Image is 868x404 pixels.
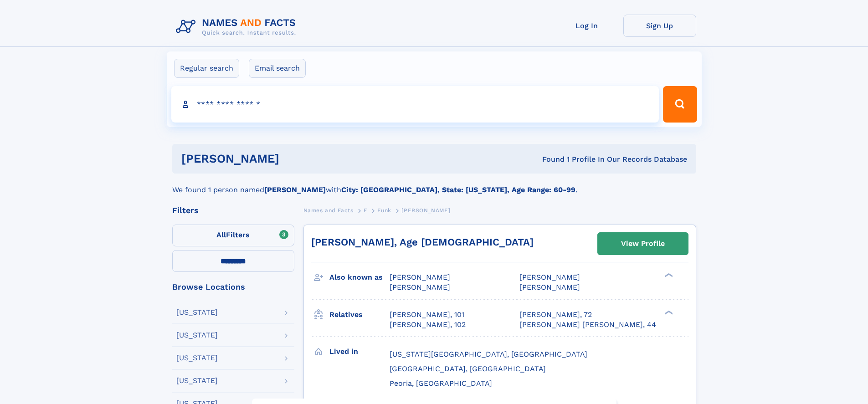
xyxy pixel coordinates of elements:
[172,283,294,291] div: Browse Locations
[519,320,656,330] a: [PERSON_NAME] [PERSON_NAME], 44
[329,270,390,285] h3: Also known as
[377,207,391,214] span: Funk
[303,205,354,216] a: Names and Facts
[401,207,450,214] span: [PERSON_NAME]
[390,364,546,373] span: [GEOGRAPHIC_DATA], [GEOGRAPHIC_DATA]
[519,283,580,291] span: [PERSON_NAME]
[176,377,218,384] div: [US_STATE]
[364,207,367,214] span: F
[519,273,580,281] span: [PERSON_NAME]
[216,230,226,239] span: All
[172,225,294,246] label: Filters
[621,233,665,254] div: View Profile
[172,206,294,215] div: Filters
[249,59,306,78] label: Email search
[390,273,450,281] span: [PERSON_NAME]
[172,174,696,195] div: We found 1 person named with .
[390,379,492,388] span: Peoria, [GEOGRAPHIC_DATA]
[663,272,673,278] div: ❯
[623,15,696,37] a: Sign Up
[172,15,303,39] img: Logo Names and Facts
[264,185,326,194] b: [PERSON_NAME]
[390,283,450,291] span: [PERSON_NAME]
[176,354,218,362] div: [US_STATE]
[390,350,587,358] span: [US_STATE][GEOGRAPHIC_DATA], [GEOGRAPHIC_DATA]
[311,236,534,248] a: [PERSON_NAME], Age [DEMOGRAPHIC_DATA]
[411,154,687,164] div: Found 1 Profile In Our Records Database
[174,59,239,78] label: Regular search
[341,185,575,194] b: City: [GEOGRAPHIC_DATA], State: [US_STATE], Age Range: 60-99
[364,205,367,216] a: F
[329,307,390,322] h3: Relatives
[519,310,592,320] a: [PERSON_NAME], 72
[390,320,466,330] a: [PERSON_NAME], 102
[329,344,390,359] h3: Lived in
[176,332,218,339] div: [US_STATE]
[377,205,391,216] a: Funk
[171,86,659,123] input: search input
[663,86,697,123] button: Search Button
[663,309,673,315] div: ❯
[176,309,218,316] div: [US_STATE]
[390,310,464,320] a: [PERSON_NAME], 101
[598,233,688,255] a: View Profile
[181,153,411,164] h1: [PERSON_NAME]
[550,15,623,37] a: Log In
